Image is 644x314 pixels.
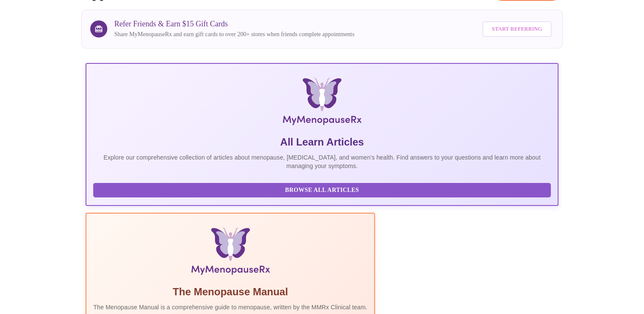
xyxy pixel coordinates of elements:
p: Share MyMenopauseRx and earn gift cards to over 200+ stores when friends complete appointments [114,30,354,39]
button: Browse All Articles [93,183,550,198]
span: Start Referring [492,24,542,34]
a: Start Referring [480,17,553,41]
span: Browse All Articles [102,185,542,196]
p: The Menopause Manual is a comprehensive guide to menopause, written by the MMRx Clinical team. [93,303,367,311]
h5: All Learn Articles [93,135,550,149]
p: Explore our comprehensive collection of articles about menopause, [MEDICAL_DATA], and women's hea... [93,153,550,170]
h5: The Menopause Manual [93,285,367,299]
button: Start Referring [482,21,551,37]
img: Menopause Manual [137,227,323,278]
img: MyMenopauseRx Logo [164,77,480,128]
a: Browse All Articles [93,186,552,193]
h3: Refer Friends & Earn $15 Gift Cards [114,20,354,29]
